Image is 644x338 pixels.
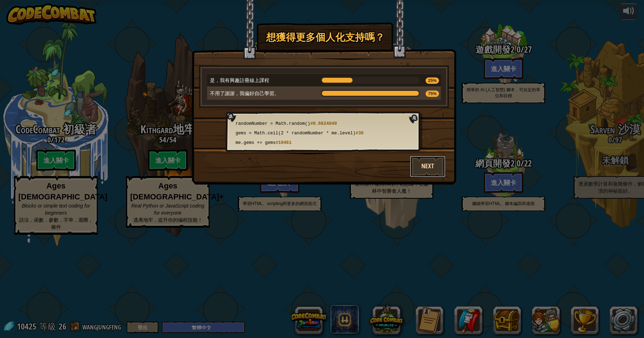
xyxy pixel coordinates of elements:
[426,77,439,84] span: 25%
[276,140,291,145] span: #10461
[236,140,276,145] span: me.gems += gems
[426,91,439,97] span: 75%
[410,156,445,177] button: Next
[356,131,364,136] span: #36
[236,131,356,136] span: gems = Math.ceil(2 * randomNumber * me.level)
[210,90,315,97] p: 不用了謝謝，我偏好自己學習。
[310,121,337,126] span: #0.6824840
[266,30,385,44] span: 想獲得更多個人化支持嗎？
[210,77,315,84] p: 是，我有興趣註冊線上課程
[236,121,311,126] span: randomNumber = Math.random()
